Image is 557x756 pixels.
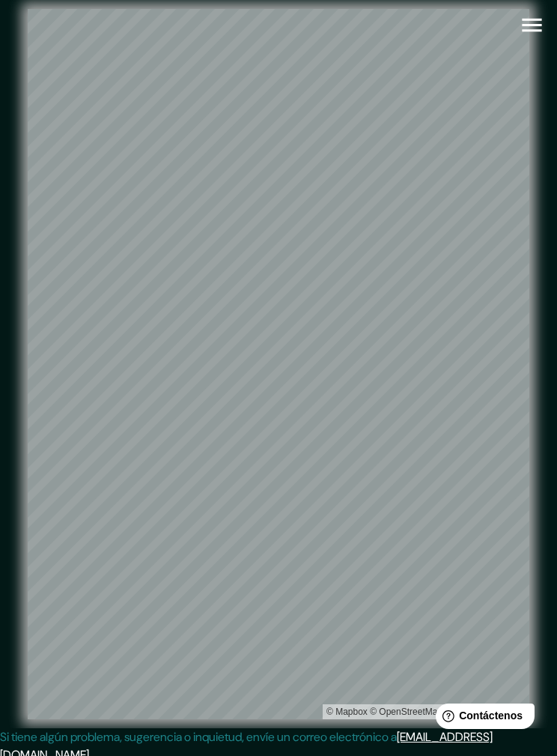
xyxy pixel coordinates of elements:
iframe: Lanzador de widgets de ayuda [424,698,541,740]
font: © OpenStreetMap [370,707,442,717]
font: © Mapbox [326,707,368,717]
canvas: Mapa [28,9,529,719]
a: Mapa de OpenStreet [370,707,442,717]
a: Mapbox [326,707,368,717]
